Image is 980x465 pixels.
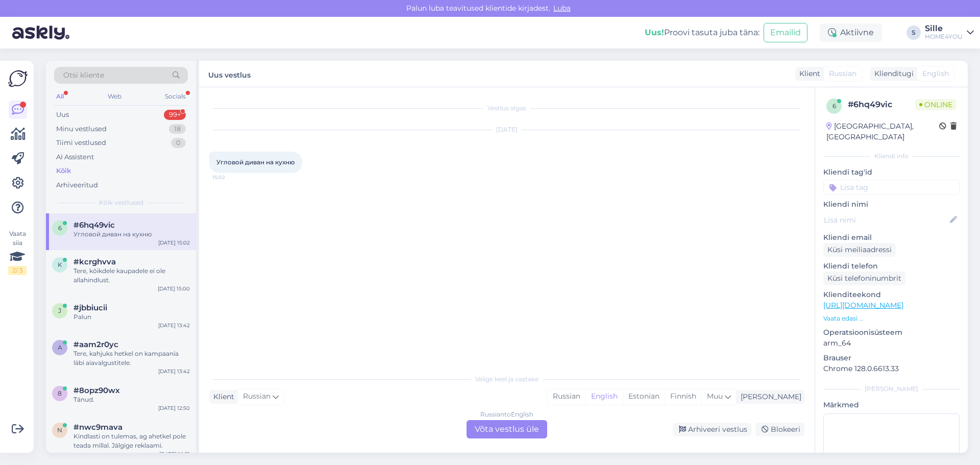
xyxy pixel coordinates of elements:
[823,289,960,300] p: Klienditeekond
[106,90,124,103] div: Web
[823,400,960,410] p: Märkmed
[645,28,664,37] b: Uus!
[243,391,271,402] span: Russian
[158,285,190,292] div: [DATE] 15:00
[823,243,896,257] div: Küsi meiliaadressi
[755,423,804,436] div: Blokeeri
[164,110,186,120] div: 99+
[58,261,62,268] span: k
[823,232,960,243] p: Kliendi email
[56,124,107,134] div: Minu vestlused
[56,180,98,190] div: Arhiveeritud
[823,314,960,323] p: Vaata edasi ...
[823,353,960,363] p: Brauser
[550,4,574,13] span: Luba
[73,266,190,285] div: Tere, kõikdele kaupadele ei ole allahindlust.
[823,363,960,374] p: Chrome 128.0.6613.33
[159,450,190,458] div: [DATE] 10:31
[73,349,190,368] div: Tere, kahjuks hetkel on kampaania läbi aiavalgustitele.
[823,338,960,349] p: arm_64
[212,174,251,181] span: 15:02
[829,68,856,79] span: Russian
[56,138,106,148] div: Tiimi vestlused
[707,391,723,401] span: Muu
[8,229,27,275] div: Vaata siia
[832,102,836,110] span: 6
[163,90,188,103] div: Socials
[673,423,751,436] div: Arhiveeri vestlus
[823,384,960,394] div: [PERSON_NAME]
[823,199,960,210] p: Kliendi nimi
[823,152,960,161] div: Kliendi info
[158,368,190,375] div: [DATE] 13:42
[795,68,820,79] div: Klient
[823,167,960,178] p: Kliendi tag'id
[209,104,804,113] div: Vestlus algas
[820,23,882,42] div: Aktiivne
[925,25,974,41] a: SilleHOME4YOU
[73,312,190,322] div: Palun
[73,340,118,349] span: #aam2r0yc
[823,272,905,285] div: Küsi telefoninumbrit
[823,261,960,272] p: Kliendi telefon
[169,124,186,134] div: 18
[824,214,948,226] input: Lisa nimi
[8,266,27,275] div: 2 / 3
[158,404,190,412] div: [DATE] 12:50
[848,99,915,111] div: # 6hq49vic
[823,180,960,195] input: Lisa tag
[73,386,120,395] span: #8opz90wx
[925,33,963,41] div: HOME4YOU
[73,395,190,404] div: Tänud.
[58,224,62,232] span: 6
[467,420,547,438] div: Võta vestlus üle
[623,389,665,404] div: Estonian
[915,99,957,110] span: Online
[56,166,71,176] div: Kõik
[158,239,190,247] div: [DATE] 15:02
[665,389,701,404] div: Finnish
[99,198,143,207] span: Kõik vestlused
[73,303,107,312] span: #jbbiucii
[764,23,807,42] button: Emailid
[56,152,94,162] div: AI Assistent
[925,25,963,33] div: Sille
[56,110,69,120] div: Uus
[73,423,122,432] span: #nwc9mava
[54,90,66,103] div: All
[58,389,62,397] span: 8
[906,26,921,40] div: S
[645,27,759,39] div: Proovi tasuta juba täna:
[73,221,115,230] span: #6hq49vic
[57,426,62,434] span: n
[58,344,62,351] span: a
[208,67,251,81] label: Uus vestlus
[480,410,533,419] div: Russian to English
[922,68,949,79] span: English
[216,158,295,166] span: Угловой диван на кухню
[73,230,190,239] div: Угловой диван на кухню
[8,69,28,88] img: Askly Logo
[73,257,116,266] span: #kcrghvva
[58,307,61,314] span: j
[209,125,804,134] div: [DATE]
[585,389,623,404] div: English
[823,327,960,338] p: Operatsioonisüsteem
[158,322,190,329] div: [DATE] 13:42
[548,389,585,404] div: Russian
[73,432,190,450] div: Kindlasti on tulemas, ag ahetkel pole teada millal. Jälgige reklaami.
[171,138,186,148] div: 0
[823,301,903,310] a: [URL][DOMAIN_NAME]
[870,68,914,79] div: Klienditugi
[826,121,939,142] div: [GEOGRAPHIC_DATA], [GEOGRAPHIC_DATA]
[209,375,804,384] div: Valige keel ja vastake
[209,391,234,402] div: Klient
[737,391,801,402] div: [PERSON_NAME]
[63,70,104,81] span: Otsi kliente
